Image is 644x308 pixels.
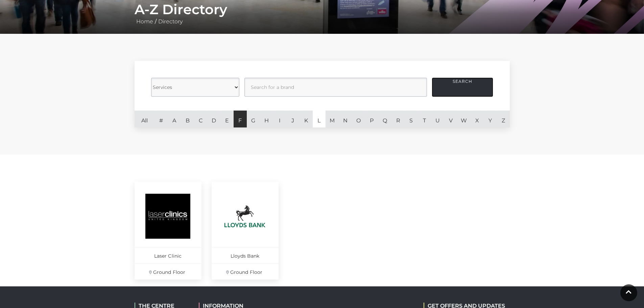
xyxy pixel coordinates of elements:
a: U [431,111,444,127]
a: Y [484,111,497,127]
a: S [405,111,418,127]
a: # [155,111,168,127]
p: Ground Floor [135,263,201,280]
a: R [391,111,405,127]
a: T [418,111,431,127]
a: B [181,111,194,127]
a: X [471,111,484,127]
a: N [339,111,352,127]
a: Z [497,111,510,127]
a: F [234,111,247,127]
a: Directory [157,18,184,25]
p: Lloyds Bank [212,247,279,263]
h1: A-Z Directory [135,1,510,18]
a: I [273,111,286,127]
a: M [326,111,339,127]
a: A [168,111,181,127]
a: D [207,111,220,127]
a: Lloyds Bank Ground Floor [212,182,279,280]
p: Laser Clinic [135,247,201,263]
p: Ground Floor [212,263,279,280]
a: V [444,111,457,127]
a: K [300,111,313,127]
a: All [135,111,155,127]
a: O [352,111,365,127]
a: C [194,111,207,127]
a: Home [135,18,155,25]
a: G [247,111,260,127]
input: Search for a brand [244,78,427,97]
button: Search [432,78,493,97]
a: J [286,111,300,127]
a: W [457,111,471,127]
a: L [313,111,326,127]
a: H [260,111,273,127]
a: Q [378,111,391,127]
a: P [365,111,378,127]
a: Laser Clinic Ground Floor [135,182,201,280]
div: / [129,1,515,26]
a: E [220,111,234,127]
